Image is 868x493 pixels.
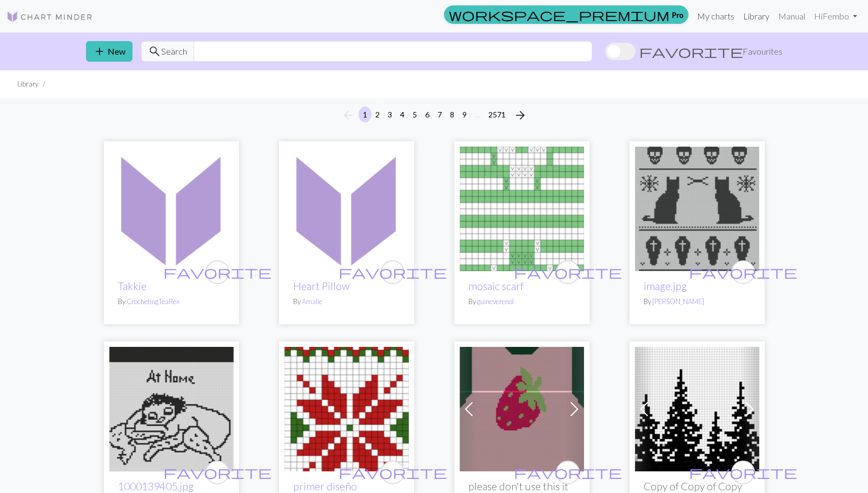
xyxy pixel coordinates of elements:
[556,260,580,284] button: favourite
[460,403,584,413] a: Strawberry vest
[339,261,447,283] i: favourite
[118,480,194,492] a: 1000139405.jpg
[460,147,584,271] img: mosaic scarf
[468,297,575,307] p: By
[444,5,688,24] a: Pro
[644,297,751,307] p: By
[484,107,510,122] button: 2571
[635,403,759,413] a: Forest
[689,261,797,283] i: favourite
[468,280,524,292] a: mosaic scarf
[337,107,531,124] nav: Page navigation
[509,107,531,124] button: Next
[293,480,357,492] a: primer diseño
[514,462,622,483] i: favourite
[161,45,187,58] span: Search
[731,260,755,284] button: favourite
[514,261,622,283] i: favourite
[449,7,670,22] span: workspace_premium
[514,108,527,123] span: arrow_forward
[652,297,704,306] a: [PERSON_NAME]
[163,264,271,280] span: favorite
[118,297,225,307] p: By
[605,41,783,62] label: Show favourites
[433,107,446,122] button: 7
[109,403,234,413] a: At Home 2
[284,202,409,213] a: Heart Pillow
[6,10,93,23] img: Logo
[635,202,759,213] a: image.jpg
[371,107,384,122] button: 2
[381,461,405,484] button: favourite
[635,147,759,271] img: image.jpg
[284,403,409,413] a: primer diseño
[635,347,759,471] img: Forest
[421,107,434,122] button: 6
[739,5,774,27] a: Library
[86,41,132,62] button: New
[731,461,755,484] button: favourite
[458,107,471,122] button: 9
[163,464,271,481] span: favorite
[339,462,447,483] i: favourite
[408,107,421,122] button: 5
[810,5,862,27] a: HiFembo
[359,107,372,122] button: 1
[396,107,409,122] button: 4
[109,147,234,271] img: Takkie
[148,44,161,59] span: search
[93,44,106,59] span: add
[774,5,810,27] a: Manual
[689,462,797,483] i: favourite
[514,264,622,280] span: favorite
[689,464,797,481] span: favorite
[127,297,180,306] a: CrochetingTeaRex
[302,297,322,306] a: Amalie
[284,347,409,471] img: primer diseño
[556,461,580,484] button: favourite
[743,45,783,58] span: Favourites
[284,147,409,271] img: Heart Pillow
[477,297,514,306] a: guineverenol
[446,107,459,122] button: 8
[293,280,349,292] a: Heart Pillow
[383,107,396,122] button: 3
[693,5,739,27] a: My charts
[460,202,584,213] a: mosaic scarf
[514,109,527,122] i: Next
[109,347,234,471] img: At Home 2
[339,464,447,481] span: favorite
[689,264,797,280] span: favorite
[339,264,447,280] span: favorite
[381,260,405,284] button: favourite
[118,280,147,292] a: Takkie
[206,461,229,484] button: favourite
[163,261,271,283] i: favourite
[514,464,622,481] span: favorite
[206,260,229,284] button: favourite
[644,280,687,292] a: image.jpg
[109,202,234,213] a: Takkie
[17,79,38,89] li: Library
[163,462,271,483] i: favourite
[293,297,400,307] p: By
[639,44,743,59] span: favorite
[460,347,584,471] img: Strawberry vest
